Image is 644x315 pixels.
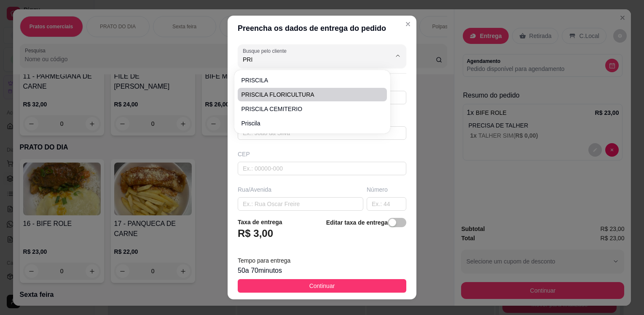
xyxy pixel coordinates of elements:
[243,47,290,54] label: Busque pelo cliente
[238,197,363,211] input: Ex.: Rua Oscar Freire
[309,281,335,291] span: Continuar
[367,185,406,194] div: Número
[401,17,415,31] button: Close
[326,219,388,226] strong: Editar taxa de entrega
[238,227,273,240] h3: R$ 3,00
[241,105,375,113] span: PRISCILA CEMITERIO
[238,185,363,194] div: Rua/Avenida
[238,266,406,276] div: 50 a 70 minutos
[236,72,389,132] div: Suggestions
[241,119,375,128] span: Priscila
[367,197,406,211] input: Ex.: 44
[228,16,416,41] header: Preencha os dados de entrega do pedido
[391,49,405,62] button: Show suggestions
[238,257,290,264] span: Tempo para entrega
[243,55,378,64] input: Busque pelo cliente
[238,73,387,130] ul: Suggestions
[241,90,375,99] span: PRISCILA FLORICULTURA
[241,76,375,84] span: PRISCILA
[238,219,282,225] strong: Taxa de entrega
[238,150,406,158] div: CEP
[238,162,406,175] input: Ex.: 00000-000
